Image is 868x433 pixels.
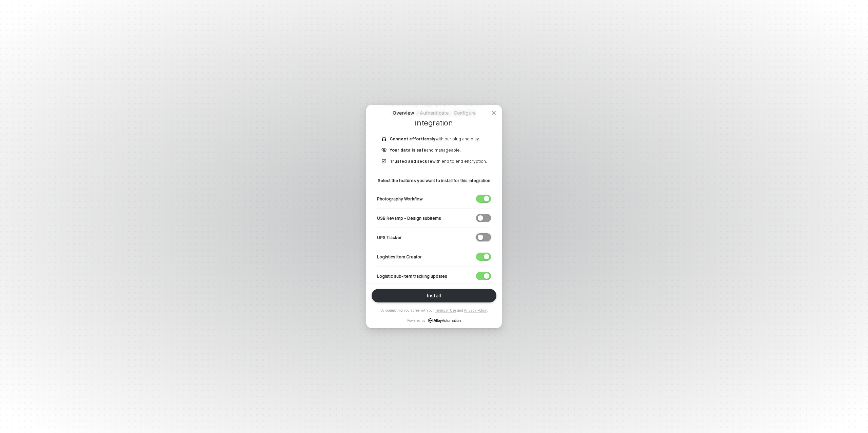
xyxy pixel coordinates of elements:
a: icon-success [428,318,461,323]
button: Install [372,289,496,302]
span: icon-close [491,110,496,116]
p: Overview [388,110,419,116]
div: Install [427,293,441,298]
p: Select the features you want to install for this integration [377,178,491,183]
img: icon [381,158,387,164]
img: icon [381,136,387,142]
p: Powered by [407,318,461,323]
b: Trusted and secure [390,159,432,164]
p: with our plug and play. [390,136,480,142]
p: Logistics Item Creator [377,254,422,260]
p: By connecting you agree with our and . [380,308,488,313]
p: Configure [449,110,480,116]
img: icon [381,147,387,153]
a: Terms of Use [435,308,456,313]
p: USB Revamp - Design subitems [377,215,441,221]
p: Photography Workflow [377,196,423,202]
p: UPS Tracker [377,235,402,240]
b: Connect effortlessly [390,136,435,141]
p: and manageable. [390,147,461,153]
p: with end to end encryption. [390,158,487,164]
p: Logistic sub-item tracking updates [377,273,447,279]
p: Authenticate [419,110,449,116]
b: Your data is safe [390,147,426,153]
a: Privacy Policy [464,308,487,313]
